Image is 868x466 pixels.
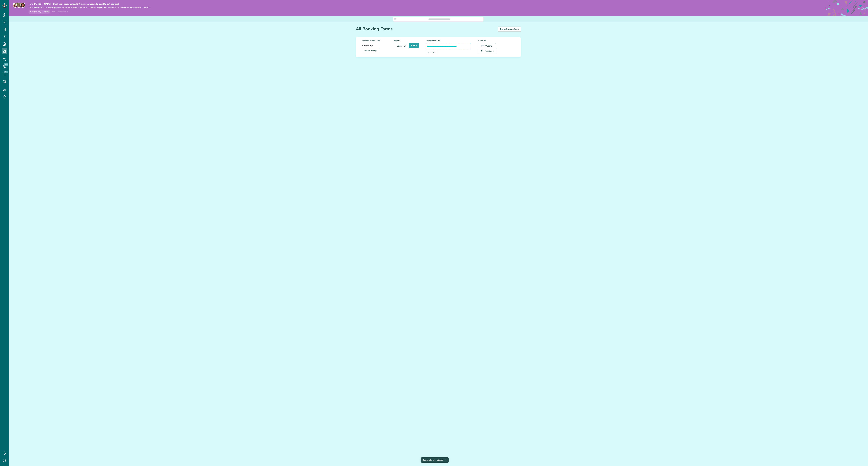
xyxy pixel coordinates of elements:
[356,27,495,31] h1: All Booking Forms
[431,18,447,21] span: Search ZenMaid…
[29,3,150,5] strong: Hey, [PERSON_NAME] - Book your personalized 30-minute onboarding call to get started!
[394,39,426,42] label: Actions
[426,50,438,55] a: Edit URL
[29,6,150,9] span: We are ZenMaid’s customer support team and we’ll help you get set up to automate your business an...
[32,11,49,13] span: Pick a day and time
[20,3,25,8] img: michelle-19f622bdf1676172e81f8f8fba1fb50e276960ebfe0243fe18214015130c80e4.jpg
[478,39,515,42] label: Install on
[409,43,419,48] a: Edit
[394,43,408,48] a: Preview
[478,43,496,48] button: Website
[362,39,394,42] label: Booking form #15462
[4,63,8,66] span: New
[478,48,497,53] button: Facebook
[29,10,50,14] a: Pick a day and time
[16,3,21,8] img: jorge-587dff0eeaa6aab1f244e6dc62b8924c3b6ad411094392a53c71c6c4a576187d.jpg
[362,48,380,53] a: View Bookings
[498,27,521,32] a: New Booking Form
[13,3,18,8] img: maria-72a9807cf96188c08ef61303f053569d2e2a8a1cde33d635c8a3ac13582a053d.jpg
[51,10,69,14] div: I already booked it
[4,71,8,73] span: New
[426,39,471,42] label: Share this Form
[362,44,373,47] strong: 4 Bookings
[421,457,449,463] div: Booking Form updated!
